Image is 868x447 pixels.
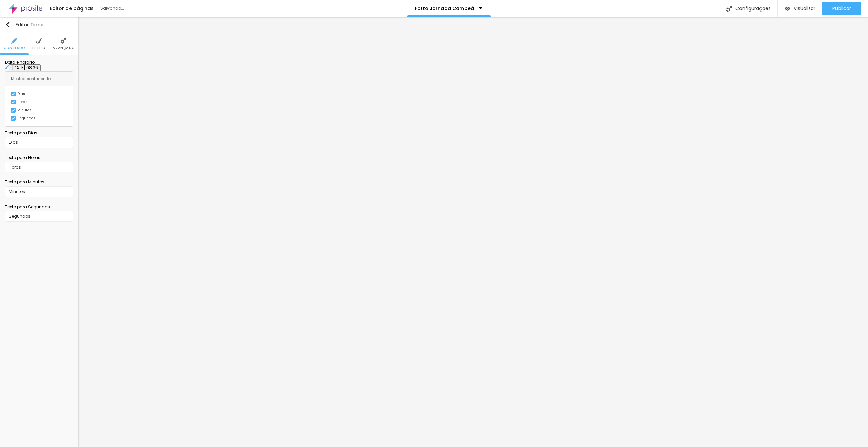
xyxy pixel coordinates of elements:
img: view-1.svg [785,6,790,12]
img: Icone [12,109,15,112]
div: Texto para Dias [5,130,73,136]
span: Estilo [32,46,45,50]
span: Publicar [832,6,851,11]
button: Visualizar [778,2,822,15]
img: Icone [12,92,15,96]
div: Segundos [17,117,35,120]
button: Publicar [822,2,861,15]
div: Mostrar contador de [11,75,51,82]
p: Data e horário [5,60,73,64]
img: Icone [726,6,732,12]
div: Salvando... [100,6,178,11]
img: Icone [60,38,66,44]
p: Fotto Jornada Campeã [415,6,474,11]
span: Avançado [53,46,74,50]
img: Icone [36,38,42,44]
img: Icone [12,117,15,120]
img: Icone [12,100,15,104]
div: Texto para Minutos [5,179,73,185]
div: Texto para Segundos [5,204,73,210]
div: Horas [17,100,27,104]
img: Icone [11,38,17,44]
div: Mostrar contador de [5,72,73,86]
div: Texto para Horas [5,155,73,161]
span: Conteúdo [4,46,25,50]
input: [DATE] 08:36 [9,64,41,71]
div: Minutos [17,109,32,112]
div: Editor de páginas [46,6,94,11]
iframe: Editor [78,17,868,447]
div: Dias [17,92,25,96]
img: Icone [5,22,11,27]
span: Visualizar [794,6,815,11]
img: Icone [5,65,9,69]
div: Editar Timer [5,22,44,27]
